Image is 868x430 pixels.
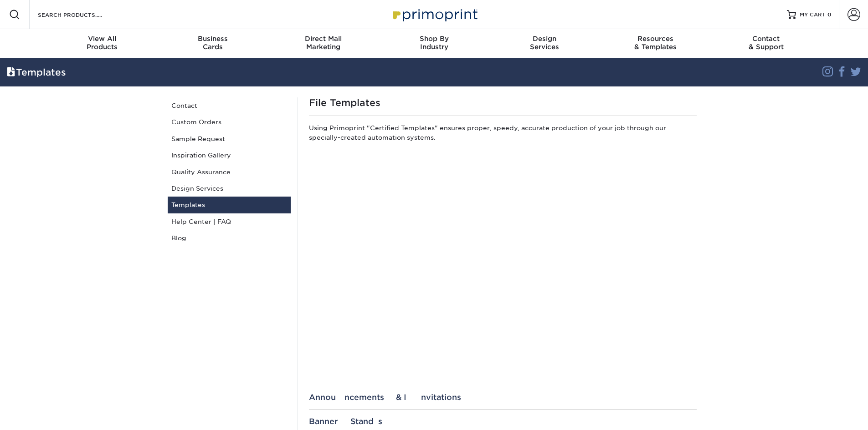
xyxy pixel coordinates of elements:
[489,35,600,43] span: Design
[309,393,697,402] div: Announcements & Invitations
[600,35,711,43] span: Resources
[157,35,268,43] span: Business
[168,164,291,180] a: Quality Assurance
[309,97,697,108] h1: File Templates
[168,97,291,114] a: Contact
[37,9,126,20] input: SEARCH PRODUCTS.....
[600,29,711,58] a: Resources& Templates
[157,29,268,58] a: BusinessCards
[47,29,158,58] a: View AllProducts
[379,35,489,43] span: Shop By
[827,11,832,18] span: 0
[168,230,291,246] a: Blog
[168,197,291,213] a: Templates
[268,35,379,51] div: Marketing
[389,5,480,24] img: Primoprint
[600,35,711,51] div: & Templates
[168,131,291,147] a: Sample Request
[379,29,489,58] a: Shop ByIndustry
[168,114,291,130] a: Custom Orders
[489,35,600,51] div: Services
[268,35,379,43] span: Direct Mail
[268,29,379,58] a: Direct MailMarketing
[157,35,268,51] div: Cards
[800,11,826,19] span: MY CART
[711,35,822,51] div: & Support
[168,213,291,230] a: Help Center | FAQ
[379,35,489,51] div: Industry
[168,180,291,197] a: Design Services
[309,417,697,426] div: Banner Stands
[168,147,291,163] a: Inspiration Gallery
[489,29,600,58] a: DesignServices
[47,35,158,51] div: Products
[47,35,158,43] span: View All
[711,35,822,43] span: Contact
[711,29,822,58] a: Contact& Support
[309,123,697,146] p: Using Primoprint "Certified Templates" ensures proper, speedy, accurate production of your job th...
